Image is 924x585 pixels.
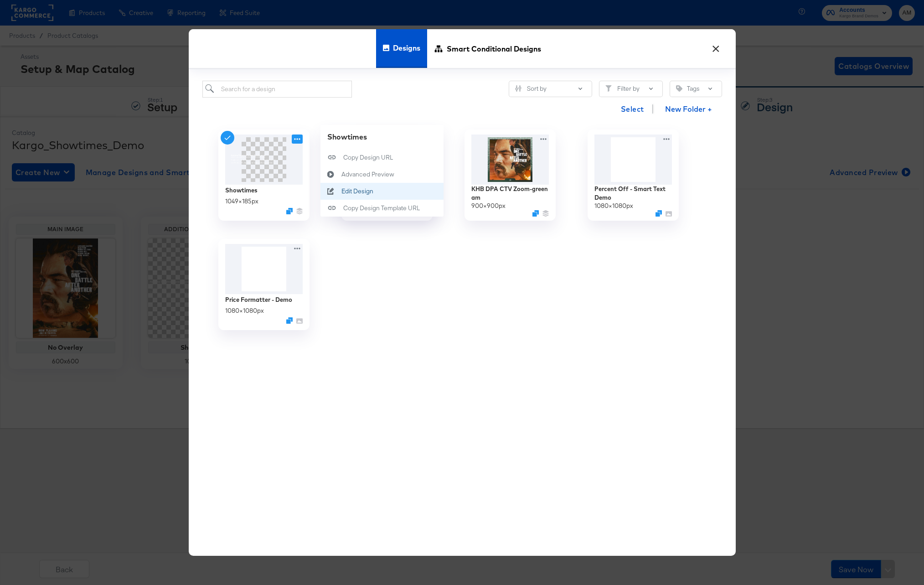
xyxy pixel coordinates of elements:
[225,186,258,195] div: Showtimes
[202,81,352,98] input: Search for a design
[515,85,521,92] svg: Sliders
[320,149,444,166] button: Copy
[286,318,293,324] svg: Duplicate
[471,202,506,211] div: 900 × 900 px
[225,295,292,304] div: Price Formatter - Demo
[320,153,343,162] svg: Copy
[286,208,293,215] svg: Duplicate
[676,85,682,92] svg: Tag
[588,129,679,221] div: Percent Off - Smart Text Demo1080×1080pxDuplicate
[225,135,303,185] img: lyEEt4QmAGzIkEjB1jh6HQ.png
[599,81,663,97] button: FilterFilter by
[532,210,539,217] svg: Duplicate
[320,204,343,213] svg: Copy
[218,239,310,330] div: Price Formatter - Demo1080×1080pxDuplicate
[594,185,672,202] div: Percent Off - Smart Text Demo
[594,135,672,185] img: 4KfT94uIoVgqH5EyFZlINg.jpg
[657,101,720,119] button: New Folder +
[393,28,420,68] span: Designs
[327,132,437,142] div: Showtimes
[617,100,648,118] button: Select
[225,306,264,315] div: 1080 × 1080 px
[343,153,393,162] div: Copy Design URL
[471,135,549,185] img: PLUkVJz6vqBw2byqD-8swg.jpg
[509,81,592,97] button: SlidersSort by
[670,81,722,97] button: TagTags
[225,197,258,206] div: 1049 × 185 px
[225,244,303,294] img: JYq_UKOc0uZ2wETf54wcHw.jpg
[447,29,541,69] span: Smart Conditional Designs
[218,129,310,221] div: Showtimes1049×185pxDuplicate
[465,129,556,221] div: KHB DPA CTV Zoom-green am900×900pxDuplicate
[341,187,373,196] div: Edit Design
[343,204,420,212] div: Copy Design Template URL
[320,200,444,217] button: Copy
[621,103,644,115] span: Select
[605,85,612,92] svg: Filter
[656,210,662,217] svg: Duplicate
[341,170,394,179] div: Advanced Preview
[471,185,549,202] div: KHB DPA CTV Zoom-green am
[708,38,724,55] button: ×
[594,202,633,211] div: 1080 × 1080 px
